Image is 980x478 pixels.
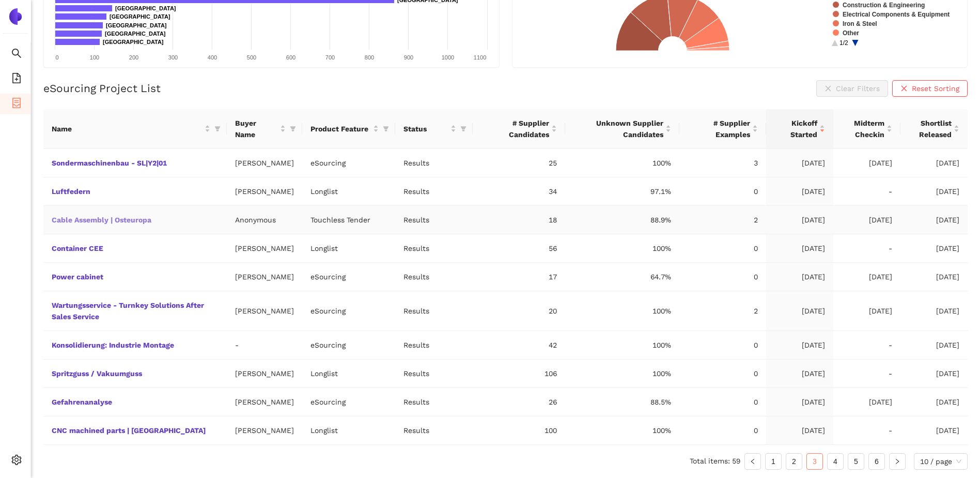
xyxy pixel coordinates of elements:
td: 25 [473,149,565,177]
td: [DATE] [766,416,833,445]
a: 3 [807,454,822,469]
span: # Supplier Examples [688,117,750,140]
span: setting [11,451,22,472]
td: [DATE] [766,177,833,206]
td: 0 [679,416,766,445]
td: [PERSON_NAME] [227,388,303,416]
span: filter [381,121,391,137]
span: container [11,94,22,115]
li: 4 [827,453,844,470]
td: eSourcing [302,388,395,416]
td: [DATE] [900,360,968,388]
td: 0 [679,177,766,206]
td: eSourcing [302,331,395,360]
text: Electrical Components & Equipment [843,11,950,18]
td: 0 [679,331,766,360]
button: closeReset Sorting [892,80,968,97]
td: 20 [473,291,565,331]
td: 18 [473,206,565,234]
text: 0 [55,54,58,61]
td: 17 [473,263,565,291]
td: Results [395,291,473,331]
text: 100 [90,54,99,61]
span: filter [290,126,296,132]
span: filter [288,115,298,142]
th: this column's title is Product Feature,this column is sortable [302,109,395,149]
text: Iron & Steel [843,20,877,27]
td: [DATE] [766,149,833,177]
text: 200 [129,54,138,61]
td: 100% [565,331,679,360]
td: 97.1% [565,177,679,206]
button: left [744,453,761,470]
td: [DATE] [900,331,968,360]
td: [DATE] [833,388,900,416]
td: 64.7% [565,263,679,291]
text: [GEOGRAPHIC_DATA] [105,31,166,37]
span: Kickoff Started [774,117,817,140]
td: - [833,234,900,263]
td: Results [395,234,473,263]
td: [PERSON_NAME] [227,263,303,291]
span: search [11,44,22,65]
span: filter [383,126,389,132]
img: Logo [7,8,24,25]
text: Construction & Engineering [843,2,925,9]
td: - [833,331,900,360]
td: [DATE] [766,331,833,360]
td: 0 [679,263,766,291]
td: [DATE] [900,291,968,331]
td: Results [395,388,473,416]
td: 100% [565,291,679,331]
li: 1 [765,453,782,470]
td: Results [395,177,473,206]
td: 3 [679,149,766,177]
td: Longlist [302,177,395,206]
td: - [833,416,900,445]
td: [PERSON_NAME] [227,360,303,388]
td: 100% [565,234,679,263]
span: left [750,458,756,465]
td: eSourcing [302,263,395,291]
td: [DATE] [900,149,968,177]
td: [DATE] [900,234,968,263]
td: 42 [473,331,565,360]
td: [DATE] [900,388,968,416]
td: 88.5% [565,388,679,416]
li: Previous Page [744,453,761,470]
td: Results [395,263,473,291]
a: 6 [869,454,884,469]
td: [DATE] [766,388,833,416]
td: Longlist [302,360,395,388]
td: [PERSON_NAME] [227,234,303,263]
span: filter [460,126,466,132]
span: 10 / page [920,454,961,469]
th: this column's title is Shortlist Released,this column is sortable [900,109,968,149]
text: [GEOGRAPHIC_DATA] [106,22,167,28]
text: [GEOGRAPHIC_DATA] [103,39,164,45]
h2: eSourcing Project List [43,81,161,96]
text: [GEOGRAPHIC_DATA] [110,13,170,20]
td: 100% [565,416,679,445]
th: this column's title is Unknown Supplier Candidates,this column is sortable [565,109,679,149]
td: [PERSON_NAME] [227,149,303,177]
li: 2 [786,453,802,470]
td: [PERSON_NAME] [227,177,303,206]
text: 1100 [474,54,486,61]
li: Total items: 59 [690,453,740,470]
td: eSourcing [302,149,395,177]
li: 3 [806,453,823,470]
td: 2 [679,291,766,331]
text: 400 [208,54,217,61]
span: Reset Sorting [912,83,959,94]
text: 500 [247,54,256,61]
td: 106 [473,360,565,388]
a: 4 [828,454,843,469]
td: 26 [473,388,565,416]
td: Longlist [302,234,395,263]
td: [DATE] [766,206,833,234]
td: - [833,177,900,206]
td: 34 [473,177,565,206]
text: 1000 [442,54,454,61]
td: 100% [565,360,679,388]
